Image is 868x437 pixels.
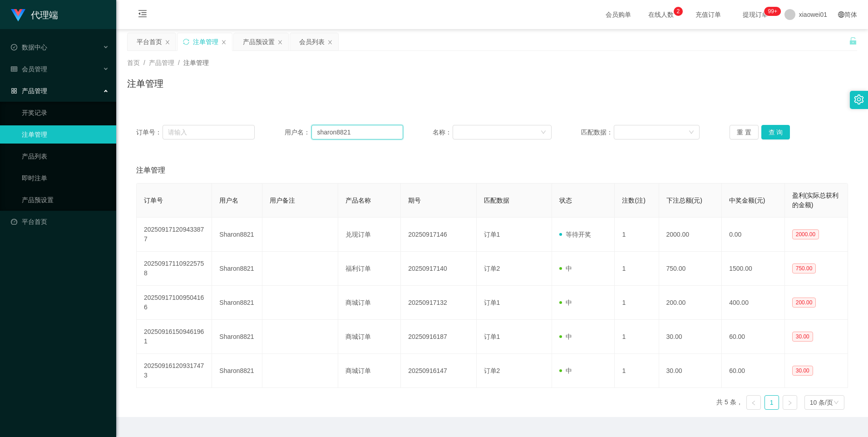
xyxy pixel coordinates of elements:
span: 2000.00 [792,229,819,239]
td: 200.00 [659,286,722,320]
span: 首页 [127,59,140,66]
td: 400.00 [722,286,785,320]
li: 下一页 [783,395,797,410]
h1: 注单管理 [127,77,163,90]
button: 查 询 [761,125,790,139]
img: logo.9652507e.png [11,9,25,22]
td: 1 [615,286,659,320]
span: 用户名： [285,128,312,137]
i: 图标: table [11,66,17,72]
td: 商城订单 [338,320,401,354]
span: / [143,59,145,66]
td: Sharon8821 [212,218,262,252]
span: 30.00 [792,366,813,376]
input: 请输入 [311,125,403,139]
li: 上一页 [746,395,761,410]
td: 1 [615,218,659,252]
td: 202509161509461961 [137,320,212,354]
span: 期号 [408,197,421,204]
td: 0.00 [722,218,785,252]
td: 兑现订单 [338,218,401,252]
td: 20250916147 [401,354,476,388]
i: 图标: close [327,40,333,45]
span: 订单2 [484,367,500,374]
span: 注单管理 [136,165,165,176]
td: 商城订单 [338,286,401,320]
span: 30.00 [792,332,813,342]
td: 2000.00 [659,218,722,252]
td: 20250917140 [401,252,476,286]
a: 开奖记录 [22,104,109,122]
span: 中 [559,299,572,306]
span: 状态 [559,197,572,204]
a: 1 [765,396,779,409]
div: 注单管理 [193,33,218,50]
td: 202509161209317473 [137,354,212,388]
sup: 2 [674,7,683,16]
i: 图标: unlock [849,37,857,45]
span: 盈利(实际总获利的金额) [792,192,839,209]
span: 用户名 [219,197,238,204]
i: 图标: close [165,40,170,45]
span: 订单号 [144,197,163,204]
span: 中 [559,367,572,374]
i: 图标: global [838,11,844,18]
span: 注数(注) [622,197,645,204]
span: 中奖金额(元) [729,197,765,204]
i: 图标: sync [183,39,189,45]
span: 中 [559,265,572,272]
a: 注单管理 [22,125,109,144]
td: 60.00 [722,354,785,388]
li: 共 5 条， [716,395,743,410]
td: 20250917132 [401,286,476,320]
span: 用户备注 [270,197,295,204]
span: 下注总额(元) [666,197,702,204]
span: 750.00 [792,263,816,273]
td: 福利订单 [338,252,401,286]
span: 产品名称 [345,197,371,204]
td: 1 [615,354,659,388]
div: 会员列表 [299,33,325,50]
td: 60.00 [722,320,785,354]
td: 202509171109225758 [137,252,212,286]
li: 1 [764,395,779,410]
a: 产品列表 [22,147,109,165]
span: 提现订单 [738,11,773,18]
td: Sharon8821 [212,286,262,320]
span: 匹配数据： [581,128,614,137]
button: 重 置 [730,125,759,139]
span: 订单1 [484,231,500,238]
span: 订单1 [484,333,500,340]
td: Sharon8821 [212,252,262,286]
div: 平台首页 [137,33,162,50]
td: 1500.00 [722,252,785,286]
span: 等待开奖 [559,231,591,238]
span: 产品管理 [11,87,47,94]
i: 图标: appstore-o [11,88,17,94]
td: Sharon8821 [212,320,262,354]
div: 产品预设置 [243,33,275,50]
i: 图标: menu-fold [127,0,158,30]
a: 代理端 [11,11,58,18]
i: 图标: right [787,400,793,406]
td: 30.00 [659,320,722,354]
span: 匹配数据 [484,197,509,204]
span: 订单2 [484,265,500,272]
i: 图标: setting [854,94,864,104]
div: 10 条/页 [810,396,833,409]
td: 20250917146 [401,218,476,252]
span: 会员管理 [11,65,47,73]
i: 图标: down [541,129,546,136]
td: 1 [615,320,659,354]
span: 数据中心 [11,44,47,51]
i: 图标: down [689,129,694,136]
span: 订单号： [136,128,163,137]
i: 图标: close [277,40,283,45]
a: 即时注单 [22,169,109,187]
td: 202509171209433877 [137,218,212,252]
span: 在线人数 [644,11,678,18]
i: 图标: down [833,400,839,406]
span: 订单1 [484,299,500,306]
h1: 代理端 [31,0,58,30]
a: 产品预设置 [22,191,109,209]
